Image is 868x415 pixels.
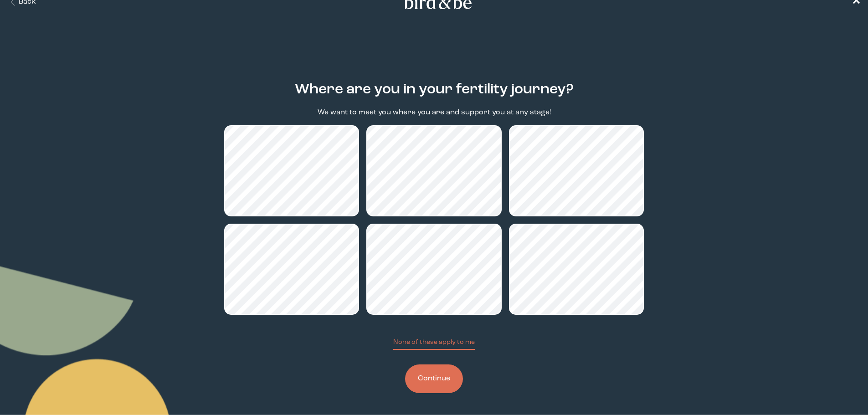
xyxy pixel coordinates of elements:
[393,338,475,350] button: None of these apply to me
[295,79,574,100] h2: Where are you in your fertility journey?
[405,364,463,393] button: Continue
[318,108,551,118] p: We want to meet you where you are and support you at any stage!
